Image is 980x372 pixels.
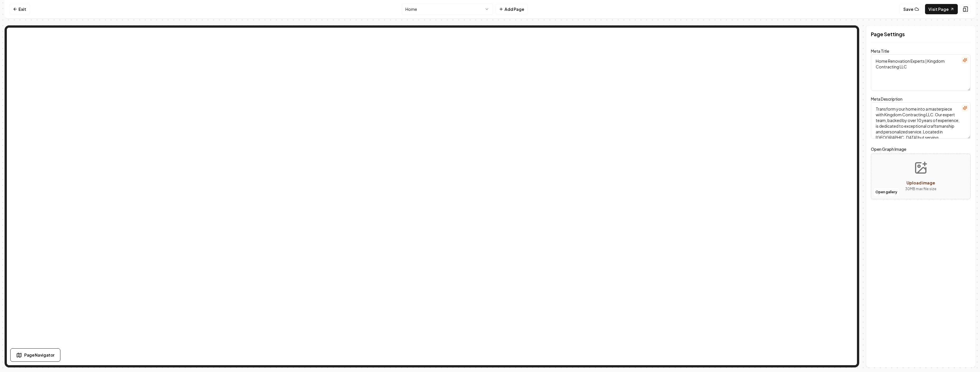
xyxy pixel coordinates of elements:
[871,146,971,153] label: Open Graph Image
[10,348,60,362] button: Page Navigator
[901,156,941,196] button: Upload image
[906,180,935,185] span: Upload image
[871,30,971,38] h2: Page Settings
[24,352,54,358] span: Page Navigator
[900,4,923,14] button: Save
[871,48,889,54] label: Meta Title
[925,4,958,14] a: Visit Page
[871,96,903,101] label: Meta Description
[873,188,899,197] button: Open gallery
[495,4,528,14] button: Add Page
[9,4,30,14] a: Exit
[905,186,936,192] p: 30 MB max file size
